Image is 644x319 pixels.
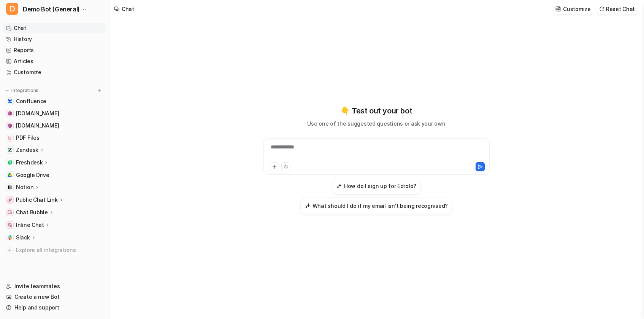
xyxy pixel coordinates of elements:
a: ConfluenceConfluence [3,96,106,107]
img: reset [599,6,604,12]
img: Confluence [8,99,12,104]
h3: What should I do if my email isn't being recognised? [312,202,448,210]
div: Chat [122,5,134,13]
p: Public Chat Link [16,196,58,204]
a: Chat [3,23,106,33]
span: [DOMAIN_NAME] [16,110,59,117]
img: customize [555,6,561,12]
h3: How do I sign up for Edrolo? [344,182,416,190]
p: Customize [563,5,590,13]
img: expand menu [5,88,10,93]
a: Explore all integrations [3,245,106,255]
img: www.airbnb.com [8,111,12,116]
a: Invite teammates [3,281,106,292]
p: Use one of the suggested questions or ask your own [307,120,445,128]
a: www.airbnb.com[DOMAIN_NAME] [3,108,106,119]
img: PDF Files [8,136,12,140]
span: Demo Bot (General) [23,4,80,14]
button: Integrations [3,87,41,94]
a: Google DriveGoogle Drive [3,170,106,180]
span: Explore all integrations [16,244,103,256]
img: menu_add.svg [97,88,102,93]
a: History [3,34,106,45]
p: Integrations [11,88,38,94]
p: Inline Chat [16,221,44,229]
img: explore all integrations [6,246,14,254]
span: Google Drive [16,171,49,179]
img: Freshdesk [8,160,12,165]
p: Notion [16,183,33,191]
button: What should I do if my email isn't being recognised?What should I do if my email isn't being reco... [300,198,452,214]
span: D [6,3,18,15]
p: Slack [16,234,30,241]
button: Customize [553,3,593,14]
a: Create a new Bot [3,292,106,302]
img: Public Chat Link [8,198,12,202]
button: Reset Chat [597,3,638,14]
img: What should I do if my email isn't being recognised? [305,203,310,209]
p: 👇 Test out your bot [341,105,412,116]
a: PDF FilesPDF Files [3,132,106,143]
img: www.atlassian.com [8,123,12,128]
img: Google Drive [8,173,12,177]
p: Freshdesk [16,159,43,166]
a: Help and support [3,302,106,313]
a: www.atlassian.com[DOMAIN_NAME] [3,120,106,131]
img: Slack [8,235,12,240]
img: How do I sign up for Edrolo? [336,183,342,189]
span: PDF Files [16,134,39,142]
span: Confluence [16,97,46,105]
a: Reports [3,45,106,56]
img: Zendesk [8,148,12,152]
img: Chat Bubble [8,210,12,215]
span: [DOMAIN_NAME] [16,122,59,129]
a: Customize [3,67,106,78]
img: Notion [8,185,12,190]
p: Chat Bubble [16,209,48,216]
img: Inline Chat [8,223,12,227]
p: Zendesk [16,146,38,154]
button: How do I sign up for Edrolo?How do I sign up for Edrolo? [332,178,421,195]
a: Articles [3,56,106,67]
